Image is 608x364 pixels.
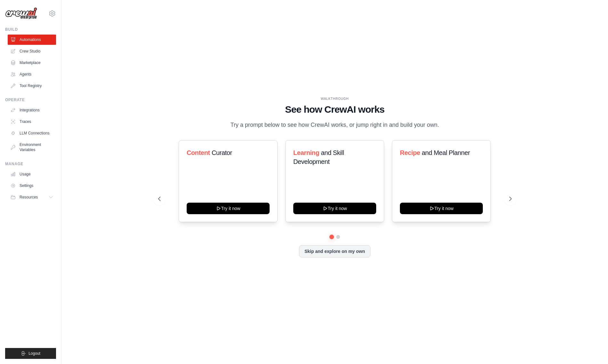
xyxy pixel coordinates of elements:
div: WALKTHROUGH [158,96,512,101]
div: Build [5,27,56,32]
h1: See how CrewAI works [158,104,512,115]
button: Try it now [187,203,270,214]
span: Logout [28,351,40,356]
button: Logout [5,348,56,359]
a: LLM Connections [8,128,56,138]
a: Crew Studio [8,46,56,56]
span: Content [187,149,210,156]
div: Manage [5,161,56,166]
a: Traces [8,117,56,127]
button: Try it now [400,203,483,214]
a: Usage [8,169,56,179]
a: Tool Registry [8,81,56,91]
span: Recipe [400,149,420,156]
a: Automations [8,35,56,45]
button: Try it now [293,203,376,214]
img: Logo [5,7,37,20]
button: Resources [8,192,56,202]
a: Agents [8,69,56,79]
a: Integrations [8,105,56,115]
span: Resources [20,195,38,200]
span: and Meal Planner [422,149,470,156]
a: Marketplace [8,58,56,68]
span: Curator [211,149,232,156]
div: Operate [5,97,56,102]
a: Environment Variables [8,140,56,155]
button: Skip and explore on my own [299,245,370,257]
a: Settings [8,181,56,191]
span: and Skill Development [293,149,344,165]
span: Learning [293,149,319,156]
p: Try a prompt below to see how CrewAI works, or jump right in and build your own. [227,120,442,130]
